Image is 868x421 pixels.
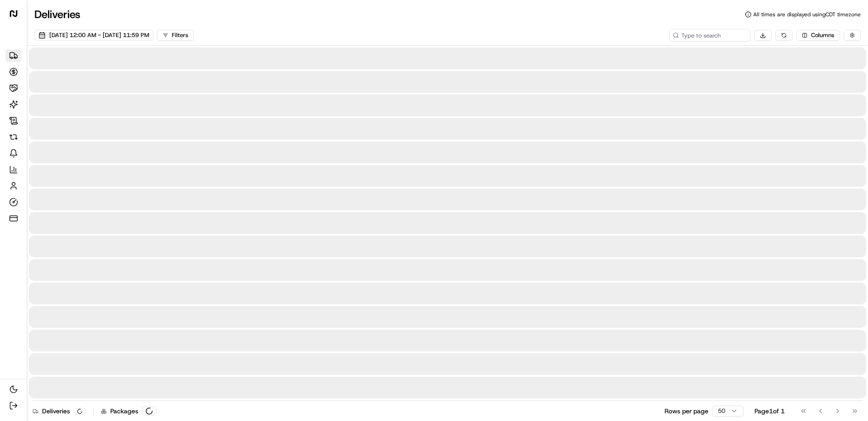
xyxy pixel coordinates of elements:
[811,31,834,39] span: Columns
[665,407,708,416] p: Rows per page
[34,7,80,22] h1: Deliveries
[669,29,750,42] input: Type to search
[157,30,194,41] button: Filters
[172,31,188,39] div: Filters
[775,30,793,41] button: Refresh
[49,31,149,39] span: [DATE] 12:00 AM - [DATE] 11:59 PM
[796,30,840,41] button: Columns
[101,407,156,416] div: Packages
[34,30,153,41] button: [DATE] 12:00 AM - [DATE] 11:59 PM
[755,407,785,416] div: Page 1 of 1
[753,11,861,18] span: All times are displayed using CDT timezone
[33,407,86,416] div: Deliveries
